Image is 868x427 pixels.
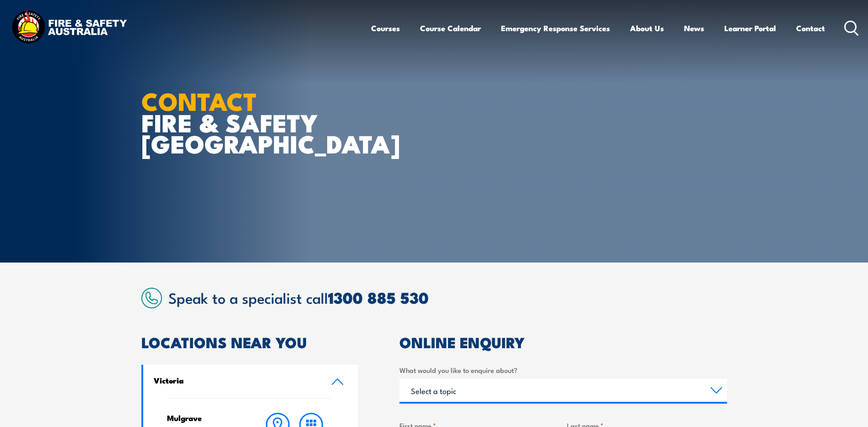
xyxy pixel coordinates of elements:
[141,335,358,348] h2: LOCATIONS NEAR YOU
[630,16,664,40] a: About Us
[399,365,727,375] label: What would you like to enquire about?
[143,365,358,398] a: Victoria
[399,335,727,348] h2: ONLINE ENQUIRY
[154,375,318,385] h4: Victoria
[167,413,243,423] h4: Mulgrave
[371,16,400,40] a: Courses
[168,289,727,306] h2: Speak to a specialist call
[501,16,610,40] a: Emergency Response Services
[328,285,429,309] a: 1300 885 530
[684,16,704,40] a: News
[141,81,257,119] strong: CONTACT
[796,16,825,40] a: Contact
[141,90,367,154] h1: FIRE & SAFETY [GEOGRAPHIC_DATA]
[724,16,776,40] a: Learner Portal
[420,16,481,40] a: Course Calendar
